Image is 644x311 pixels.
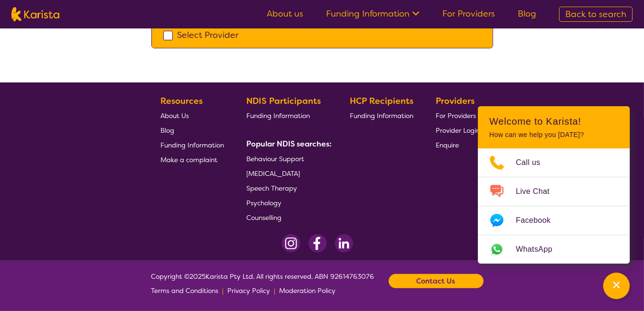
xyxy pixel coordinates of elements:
span: Call us [516,155,552,170]
button: Channel Menu [603,273,630,299]
a: About Us [160,108,224,123]
a: Terms and Conditions [151,284,219,298]
span: Live Chat [516,184,561,199]
span: Privacy Policy [228,286,271,295]
a: Moderation Policy [280,284,336,298]
a: Privacy Policy [228,284,271,298]
img: LinkedIn [335,234,353,253]
b: Resources [160,95,203,107]
span: Provider Login [436,126,480,135]
span: Behaviour Support [246,155,304,163]
a: For Providers [436,108,480,123]
span: [MEDICAL_DATA] [246,169,300,178]
p: How can we help you [DATE]? [489,131,618,139]
a: Blog [160,123,224,137]
span: About Us [160,111,189,120]
span: Enquire [436,141,459,149]
img: Instagram [282,234,300,253]
a: Make a complaint [160,152,224,167]
span: For Providers [436,111,476,120]
p: | [274,284,276,298]
a: Web link opens in a new tab. [478,235,630,264]
div: Channel Menu [478,106,630,264]
span: Moderation Policy [280,286,336,295]
a: Behaviour Support [246,151,328,166]
span: Funding Information [160,141,224,149]
a: Funding Information [326,8,420,19]
a: Counselling [246,210,328,225]
a: Speech Therapy [246,181,328,195]
span: Psychology [246,199,281,207]
a: Enquire [436,137,480,152]
span: Funding Information [350,111,413,120]
b: Contact Us [417,274,456,288]
img: Karista logo [11,7,59,21]
span: Back to search [565,9,626,20]
span: Blog [160,126,174,135]
span: Speech Therapy [246,184,297,192]
a: For Providers [442,8,495,19]
img: Facebook [308,234,327,253]
p: | [223,284,224,298]
a: Provider Login [436,123,480,137]
span: Make a complaint [160,155,217,164]
a: Funding Information [350,108,413,123]
a: Funding Information [246,108,328,123]
a: [MEDICAL_DATA] [246,166,328,181]
a: Funding Information [160,137,224,152]
a: About us [267,8,303,19]
ul: Choose channel [478,148,630,264]
b: NDIS Participants [246,95,321,107]
span: Funding Information [246,111,310,120]
h2: Welcome to Karista! [489,116,618,127]
span: Copyright © 2025 Karista Pty Ltd. All rights reserved. ABN 92614763076 [151,269,374,298]
span: Terms and Conditions [151,286,219,295]
b: HCP Recipients [350,95,413,107]
a: Back to search [559,7,633,22]
a: Blog [518,8,536,19]
span: Facebook [516,213,562,228]
b: Popular NDIS searches: [246,139,332,149]
a: Psychology [246,195,328,210]
span: Counselling [246,213,281,222]
span: WhatsApp [516,242,564,256]
b: Providers [436,95,475,107]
